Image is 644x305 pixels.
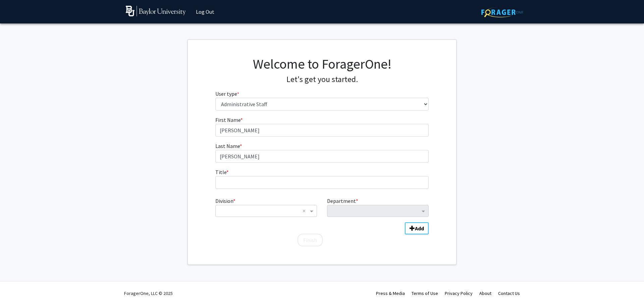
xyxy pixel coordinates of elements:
[415,225,424,232] b: Add
[445,290,473,296] a: Privacy Policy
[405,222,429,234] button: Add Division/Department
[124,282,173,305] div: ForagerOne, LLC © 2025
[412,290,438,296] a: Terms of Use
[327,205,429,217] ng-select: Department
[481,7,523,17] img: ForagerOne Logo
[215,75,429,84] h4: Let's get you started.
[303,207,308,215] span: Clear all
[215,143,240,149] span: Last Name
[479,290,491,296] a: About
[322,197,434,217] div: Department
[215,169,226,175] span: Title
[5,275,29,300] iframe: Chat
[298,234,323,246] button: Finish
[215,117,240,123] span: First Name
[210,197,322,217] div: Division
[215,205,317,217] ng-select: Division
[215,56,429,72] h1: Welcome to ForagerOne!
[126,6,186,16] img: Baylor University Logo
[498,290,520,296] a: Contact Us
[215,90,239,98] label: User type
[376,290,405,296] a: Press & Media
